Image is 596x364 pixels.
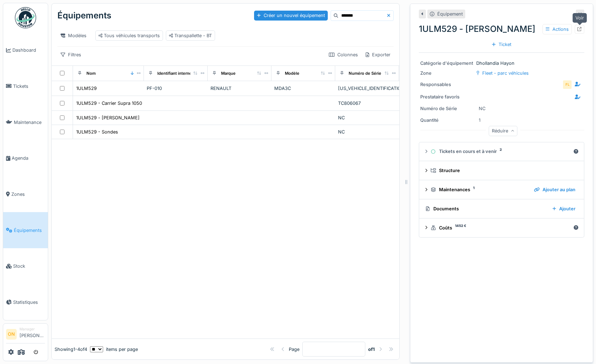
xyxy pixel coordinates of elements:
[3,68,48,104] a: Tickets
[422,221,581,234] summary: Coûts1452 €
[425,205,547,212] div: Documents
[57,50,84,60] div: Filtres
[57,30,90,41] div: Modèles
[3,140,48,176] a: Agenda
[6,326,45,343] a: ON Manager[PERSON_NAME]
[420,60,583,67] div: Dhollandia Hayon
[285,70,299,76] div: Modèle
[420,105,473,112] div: Numéro de Série
[147,85,205,92] div: PF-010
[420,93,473,100] div: Prestataire favoris
[431,186,528,193] div: Maintenances
[3,248,48,284] a: Stock
[420,117,473,124] div: Quantité
[274,85,332,92] div: MDA3C
[338,85,396,92] div: [US_VEHICLE_IDENTIFICATION_NUMBER]
[422,183,581,196] summary: Maintenances1Ajouter au plan
[368,346,375,353] strong: of 1
[289,346,299,353] div: Page
[550,204,578,214] div: Ajouter
[76,129,118,135] div: 1ULM529 - Sondes
[422,145,581,158] summary: Tickets en cours et à venir2
[13,299,45,306] span: Statistiques
[420,70,473,76] div: Zone
[338,114,396,121] div: NC
[15,7,36,28] img: Badge_color-CXgf-gQk.svg
[326,50,361,60] div: Colonnes
[338,129,396,135] div: NC
[76,85,97,92] div: 1ULM529
[3,176,48,212] a: Zones
[3,212,48,248] a: Équipements
[19,326,45,332] div: Manager
[221,70,236,76] div: Marque
[6,329,17,340] li: ON
[19,326,45,342] li: [PERSON_NAME]
[13,263,45,269] span: Stock
[362,50,394,60] div: Exporter
[57,6,111,25] div: Équipements
[3,32,48,68] a: Dashboard
[420,60,473,67] div: Catégorie d'équipement
[419,23,584,35] div: 1ULM529 - [PERSON_NAME]
[482,70,529,76] div: Fleet - parc véhicules
[210,85,269,92] div: RENAULT
[562,80,572,90] div: FL
[431,224,571,231] div: Coûts
[90,346,138,353] div: items per page
[338,100,396,107] div: TC806067
[12,155,45,161] span: Agenda
[489,40,514,49] div: Ticket
[55,346,87,353] div: Showing 1 - 4 of 4
[14,119,45,126] span: Maintenance
[11,191,45,198] span: Zones
[12,47,45,53] span: Dashboard
[422,202,581,215] summary: DocumentsAjouter
[420,81,473,88] div: Responsables
[254,11,328,20] div: Créer un nouvel équipement
[479,105,485,112] div: NC
[437,11,463,17] div: Équipement
[531,185,578,194] div: Ajouter au plan
[3,104,48,140] a: Maintenance
[76,100,142,107] div: 1ULM529 - Carrier Supra 1050
[422,164,581,177] summary: Structure
[573,13,587,23] div: Voir
[431,167,575,174] div: Structure
[349,70,381,76] div: Numéro de Série
[3,284,48,320] a: Statistiques
[14,227,45,234] span: Équipements
[157,70,192,76] div: Identifiant interne
[76,114,140,121] div: 1ULM529 - [PERSON_NAME]
[542,24,572,34] div: Actions
[431,148,571,155] div: Tickets en cours et à venir
[86,70,96,76] div: Nom
[489,126,518,136] div: Réduire
[99,32,160,39] div: Tous véhicules transports
[169,32,212,39] div: Transpallette - BT
[479,117,480,124] div: 1
[13,83,45,90] span: Tickets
